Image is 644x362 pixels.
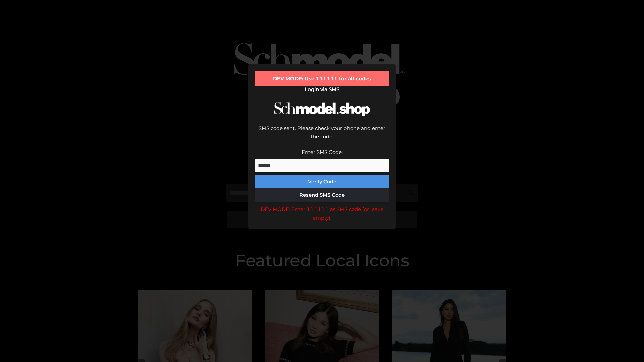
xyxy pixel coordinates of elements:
div: DEV MODE: Use 111111 for all codes [255,71,389,86]
h2: Login via SMS [255,86,389,93]
div: DEV MODE: Enter 111111 as SMS code (or leave empty). [255,205,389,222]
button: Resend SMS Code [255,188,389,202]
img: Schmodel Logo [272,96,372,122]
button: Verify Code [255,175,389,188]
label: Enter SMS Code: [302,149,343,155]
div: SMS code sent. Please check your phone and enter the code. [255,124,389,148]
